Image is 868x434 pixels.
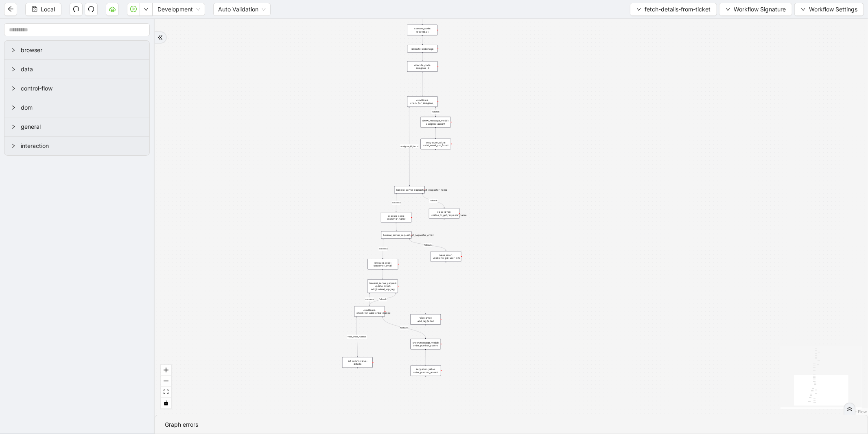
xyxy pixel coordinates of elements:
[11,143,16,148] span: right
[161,376,171,387] button: zoom out
[431,108,439,116] g: Edge from conditions: check_for_assignee_i to show_message_modal: assignee_absent
[407,96,438,107] div: conditions: check_for_assignee_i
[726,7,730,12] span: down
[381,212,411,223] div: execute_code: customer_name
[636,7,641,12] span: down
[365,293,374,305] g: Edge from luminai_server_request: update_ticket: add_luminai_wip_tag to conditions: check_for_val...
[21,84,143,93] span: control-flow
[41,5,55,14] span: Local
[70,3,83,16] button: undo
[25,3,61,16] button: saveLocal
[392,194,401,211] g: Edge from luminai_server_request:get_requester_name to execute_code: customer_name
[161,365,171,376] button: zoom in
[847,406,853,412] span: double-right
[431,251,461,262] div: raise_error: unable_to_get_user_infoplus-circle
[367,279,398,293] div: luminai_server_request: update_ticket: add_luminai_wip_tag
[410,314,441,325] div: raise_error: add_tag_failedplus-circle
[794,3,864,16] button: downWorkflow Settings
[354,306,385,317] div: conditions: check_for_valid_order_numbe
[407,61,438,72] div: execute_code: assignee_id
[342,357,373,368] div: set_return_value: details
[88,6,94,12] span: redo
[109,6,116,12] span: cloud-server
[410,240,446,251] g: Edge from luminai_server_request:get_requester_email to raise_error: unable_to_get_user_info
[444,265,449,270] span: plus-circle
[11,67,16,72] span: right
[106,3,119,16] button: cloud-server
[4,98,149,117] div: dom
[420,139,451,149] div: set_return_value: valid_email_not_foundplus-circle
[734,5,786,14] span: Workflow Signature
[355,371,360,376] span: plus-circle
[7,6,14,12] span: arrow-left
[411,366,441,376] div: set_return_value: order_number_absent
[420,117,451,128] div: show_message_modal: assignee_absent
[4,60,149,79] div: data
[161,398,171,409] button: toggle interactivity
[396,223,396,230] g: Edge from execute_code: customer_name to luminai_server_request:get_requester_email
[85,3,98,16] button: redo
[423,194,444,207] g: Edge from luminai_server_request:get_requester_name to raise_error: unable_to_get_requester_name
[719,3,792,16] button: downWorkflow Signature
[429,208,459,219] div: raise_error: unable_to_get_requester_name
[218,3,266,15] span: Auto Validation
[21,122,143,131] span: general
[407,45,438,53] div: execute_code: tags
[21,65,143,74] span: data
[407,25,437,35] div: execute_code: created_at
[161,387,171,398] button: fit view
[420,139,451,149] div: set_return_value: valid_email_not_found
[400,108,419,185] g: Edge from conditions: check_for_assignee_i to luminai_server_request:get_requester_name
[32,6,37,12] span: save
[383,317,426,338] g: Edge from conditions: check_for_valid_order_numbe to show_message_modal: order_number_absent
[21,103,143,112] span: dom
[4,79,149,98] div: control-flow
[423,328,429,333] span: plus-circle
[809,5,857,14] span: Workflow Settings
[11,86,16,91] span: right
[433,152,439,158] span: plus-circle
[846,409,867,414] a: React Flow attribution
[4,137,149,155] div: interaction
[157,35,163,40] span: double-right
[410,314,441,325] div: raise_error: add_tag_failed
[140,3,153,16] button: down
[11,48,16,53] span: right
[165,420,858,429] div: Graph errors
[411,366,441,376] div: set_return_value: order_number_absentplus-circle
[381,231,412,239] div: luminai_server_request:get_requester_email
[127,3,140,16] button: play-circle
[144,7,149,12] span: down
[130,6,137,12] span: play-circle
[4,41,149,59] div: browser
[21,46,143,55] span: browser
[379,240,388,258] g: Edge from luminai_server_request:get_requester_email to execute_code: customer_email
[431,251,461,262] div: raise_error: unable_to_get_user_info
[367,259,398,269] div: execute_code: customer_email
[410,339,441,349] div: show_message_modal: order_number_absent
[73,6,79,12] span: undo
[342,357,373,368] div: set_return_value: detailsplus-circle
[429,208,459,219] div: raise_error: unable_to_get_requester_nameplus-circle
[157,3,200,15] span: Development
[11,124,16,129] span: right
[423,379,429,384] span: plus-circle
[4,3,17,16] button: arrow-left
[801,7,806,12] span: down
[4,117,149,136] div: general
[442,222,447,227] span: plus-circle
[394,186,425,194] div: luminai_server_request:get_requester_name
[11,105,16,110] span: right
[21,141,143,150] span: interaction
